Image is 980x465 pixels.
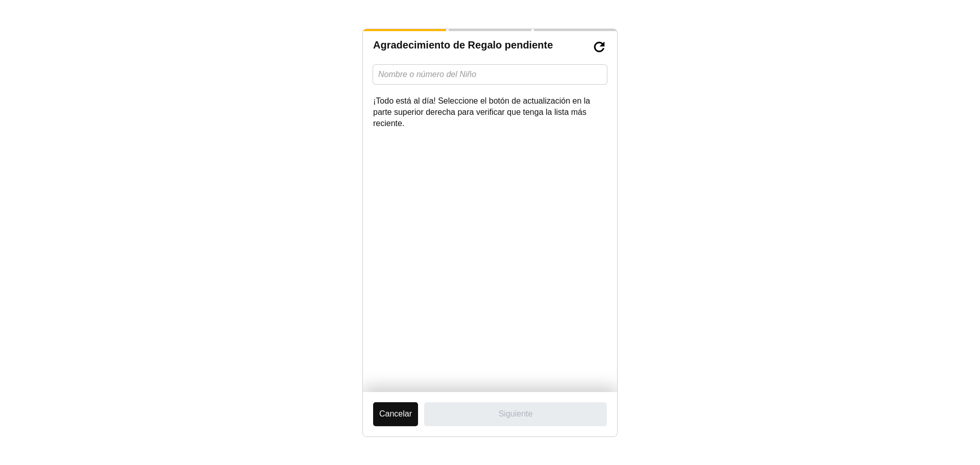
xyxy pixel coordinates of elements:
button: Actualizar datos [592,39,607,55]
label: Siguiente [424,402,607,426]
h1: Agradecimiento de Regalo pendiente [373,39,592,55]
p: ¡Todo está al día! Seleccione el botón de actualización en la parte superior derecha para verific... [373,95,607,130]
button: Cancelar [373,402,418,426]
input: Buscar [373,65,607,84]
